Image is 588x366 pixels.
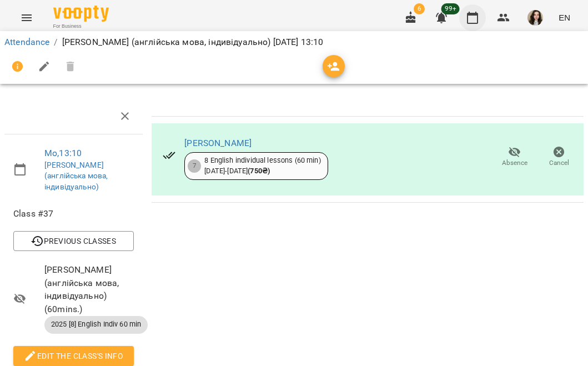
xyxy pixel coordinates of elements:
[13,207,134,220] span: Class #37
[44,319,148,329] span: 2025 [8] English Indiv 60 min
[554,7,575,28] button: EN
[549,158,569,168] span: Cancel
[13,231,134,251] button: Previous Classes
[559,12,570,23] span: EN
[4,36,584,49] nav: breadcrumb
[492,142,537,173] button: Absence
[54,36,57,49] li: /
[22,349,125,363] span: Edit the class's Info
[204,156,320,176] div: 8 English individual lessons (60 min) [DATE] - [DATE]
[13,4,40,31] button: Menu
[53,6,109,22] img: Voopty Logo
[44,161,108,191] a: [PERSON_NAME] (англійська мова, індивідуально)
[527,10,543,26] img: ebd0ea8fb81319dcbaacf11cd4698c16.JPG
[13,346,134,366] button: Edit the class's Info
[414,3,425,14] span: 6
[502,158,527,168] span: Absence
[4,37,49,47] a: Attendance
[184,138,252,148] a: [PERSON_NAME]
[537,142,581,173] button: Cancel
[44,263,134,315] span: [PERSON_NAME] (англійська мова, індивідуально) ( 60 mins. )
[53,23,109,30] span: For Business
[248,167,270,175] b: ( 750 ₴ )
[441,3,460,14] span: 99+
[62,36,324,49] p: [PERSON_NAME] (англійська мова, індивідуально) [DATE] 13:10
[188,159,201,173] div: 7
[22,234,125,248] span: Previous Classes
[44,148,82,158] a: Mo , 13:10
